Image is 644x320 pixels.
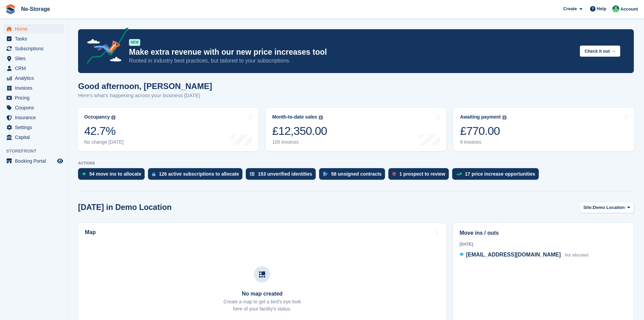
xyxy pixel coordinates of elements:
[3,44,64,53] a: menu
[77,108,259,151] a: Occupancy 42.7% No change [DATE]
[319,168,389,183] a: 58 unsigned contracts
[323,172,328,176] img: contract_signature_icon-13c848040528278c33f63329250d36e43548de30e8caae1d1a13099fd9432cc5.svg
[246,168,319,183] a: 153 unverified identities
[78,161,634,165] p: ACTIONS
[15,93,56,103] span: Pricing
[15,103,56,112] span: Coupons
[502,115,507,120] img: icon-info-grey-7440780725fd019a000dd9b08b2336e03edf1995a4989e88bcd33f0948082b44.svg
[265,108,447,151] a: Month-to-date sales £12,350.00 105 invoices
[319,115,323,120] img: icon-info-grey-7440780725fd019a000dd9b08b2336e03edf1995a4989e88bcd33f0948082b44.svg
[84,139,124,145] div: No change [DATE]
[258,171,312,177] div: 153 unverified identities
[15,123,56,132] span: Settings
[15,54,56,63] span: Sites
[82,172,86,176] img: move_ins_to_allocate_icon-fdf77a2bb77ea45bf5b3d319d69a93e2d87916cf1d5bf7949dd705db3b84f3ca.svg
[583,204,593,211] span: Site:
[84,124,124,138] div: 42.7%
[223,291,301,297] h3: No map created
[452,168,542,183] a: 17 price increase opportunities
[250,172,255,176] img: verify_identity-adf6edd0f0f0b5bbfe63781bf79b02c33cf7c696d77639b501bdc392416b5a36.svg
[456,173,462,176] img: price_increase_opportunities-93ffe204e8149a01c8c9dc8f82e8f89637d9d84a8eef4429ea346261dce0b2c0.svg
[597,5,606,12] span: Help
[453,108,634,151] a: Awaiting payment £770.00 9 invoices
[580,46,620,57] button: Check it out →
[460,229,627,237] h2: Move ins / outs
[620,6,638,13] span: Account
[272,139,327,145] div: 105 invoices
[331,171,382,177] div: 58 unsigned contracts
[3,64,64,73] a: menu
[159,171,239,177] div: 126 active subscriptions to allocate
[3,73,64,83] a: menu
[3,34,64,43] a: menu
[399,171,445,177] div: 1 prospect to review
[15,73,56,83] span: Analytics
[259,271,265,278] img: map-icn-33ee37083ee616e46c38cad1a60f524a97daa1e2b2c8c0bc3eb3415660979fc1.svg
[3,132,64,142] a: menu
[129,39,140,46] div: NEW
[460,251,589,260] a: [EMAIL_ADDRESS][DOMAIN_NAME] Not allocated
[3,156,64,166] a: menu
[18,3,53,15] a: Ne-Storage
[15,24,56,34] span: Home
[3,24,64,34] a: menu
[466,252,561,257] span: [EMAIL_ADDRESS][DOMAIN_NAME]
[15,113,56,122] span: Insurance
[579,202,634,213] button: Site: Demo Location
[78,92,212,100] p: Here's what's happening across your business [DATE]
[15,34,56,43] span: Tasks
[85,229,96,235] h2: Map
[148,168,246,183] a: 126 active subscriptions to allocate
[3,113,64,122] a: menu
[272,114,317,120] div: Month-to-date sales
[460,114,501,120] div: Awaiting payment
[81,28,129,66] img: price-adjustments-announcement-icon-8257ccfd72463d97f412b2fc003d46551f7dbcb40ab6d574587a9cd5c0d94...
[78,82,212,91] h1: Good afternoon, [PERSON_NAME]
[129,47,574,57] p: Make extra revenue with our new price increases tool
[78,168,148,183] a: 54 move ins to allocate
[6,148,68,155] span: Storefront
[460,124,507,138] div: £770.00
[460,241,627,247] div: [DATE]
[272,124,327,138] div: £12,350.00
[3,103,64,112] a: menu
[5,4,16,14] img: stora-icon-8386f47178a22dfd0bd8f6a31ec36ba5ce8667c1dd55bd0f319d3a0aa187defe.svg
[460,139,507,145] div: 9 invoices
[84,114,110,120] div: Occupancy
[111,115,115,120] img: icon-info-grey-7440780725fd019a000dd9b08b2336e03edf1995a4989e88bcd33f0948082b44.svg
[593,204,625,211] span: Demo Location
[15,83,56,93] span: Invoices
[15,156,56,166] span: Booking Portal
[392,172,396,176] img: prospect-51fa495bee0391a8d652442698ab0144808aea92771e9ea1ae160a38d050c398.svg
[78,203,172,212] h2: [DATE] in Demo Location
[152,172,155,176] img: active_subscription_to_allocate_icon-d502201f5373d7db506a760aba3b589e785aa758c864c3986d89f69b8ff3...
[3,93,64,103] a: menu
[3,123,64,132] a: menu
[129,57,574,65] p: Rooted in industry best practices, but tailored to your subscriptions.
[563,5,577,12] span: Create
[3,83,64,93] a: menu
[612,5,619,12] img: Jay Johal
[15,44,56,53] span: Subscriptions
[89,171,141,177] div: 54 move ins to allocate
[15,132,56,142] span: Capital
[565,253,588,257] span: Not allocated
[56,157,64,165] a: Preview store
[3,54,64,63] a: menu
[388,168,452,183] a: 1 prospect to review
[465,171,535,177] div: 17 price increase opportunities
[15,64,56,73] span: CRM
[223,298,301,313] p: Create a map to get a bird's eye look here of your facility's status.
